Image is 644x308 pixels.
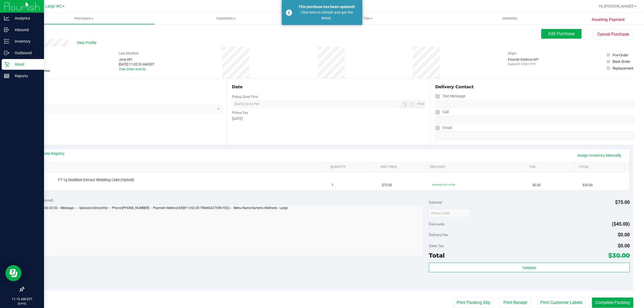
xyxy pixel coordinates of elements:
div: Flourish External API [508,57,538,66]
label: Pickup Date/Time [232,94,258,99]
span: Purchases [13,16,155,21]
span: Delivery Fee [429,233,448,237]
a: Total [579,165,623,169]
a: Quantity [330,165,374,169]
label: Email [435,124,452,132]
button: Complete Packing [592,298,633,308]
span: Largo WC [45,4,62,9]
span: View Profile [77,40,98,46]
p: [DATE] [2,302,42,306]
span: Hi, [PERSON_NAME]! [599,4,634,8]
div: This purchase has been updated! [295,4,358,10]
div: Replacement [613,65,633,71]
input: Format: (999) 999-9999 [435,116,633,124]
span: 1 [332,183,334,188]
p: Original ID: 316017479 [508,62,538,66]
button: Print Receipt [500,298,531,308]
p: Inbound [9,27,42,33]
p: Inventory [9,38,42,45]
span: Awaiting Payment [592,17,625,23]
span: $75.00 [382,183,392,188]
div: [DATE] [232,116,425,122]
div: [DATE] 11:02:33 AM EDT [119,62,154,67]
span: $30.00 [608,252,630,259]
div: Back Order [613,59,630,64]
a: Tax [529,165,573,169]
div: Location [24,84,222,90]
label: Last Modified [119,51,138,56]
a: Customers [155,13,297,24]
span: 60monthly: 60% off line [432,183,455,186]
span: $75.00 [615,199,630,205]
div: Jane API [119,57,154,62]
a: Tills [297,13,439,24]
span: Deliveries [495,16,525,21]
div: Click here to refresh and get the latest. [295,10,358,21]
span: Validate [522,266,536,270]
inline-svg: Reports [4,73,9,79]
span: Discounts [429,219,445,229]
div: Date [232,84,425,90]
span: Tills [297,16,438,21]
p: 11:16 AM EDT [2,297,42,302]
button: Validate [429,263,630,272]
span: $0.00 [532,183,541,188]
inline-svg: Analytics [4,16,9,21]
input: Promo Code [429,209,470,217]
span: Customers [155,16,297,21]
inline-svg: Inbound [4,27,9,32]
button: Print Packing Slip [453,298,494,308]
p: Retail [9,61,42,68]
label: Pickup Day [232,110,248,115]
a: Purchases [13,13,155,24]
inline-svg: Retail [4,62,9,67]
label: Call [435,108,449,116]
span: FT 1g Distillate Extract Wedding Cake (Hybrid) [58,177,134,182]
span: $30.00 [583,183,593,188]
a: View State Registry [32,151,65,156]
iframe: Resource center [5,265,21,281]
span: Subtotal [429,200,442,204]
input: Format: (999) 999-9999 [435,100,633,108]
a: Assign Inventory Manually [574,151,625,160]
span: $0.00 [618,232,630,237]
p: Reports [9,73,42,79]
label: Text Message [435,92,465,100]
label: Origin [508,51,517,56]
button: Cancel Purchase [593,29,633,39]
span: Edit Purchase [548,31,575,36]
a: View Order Activity [119,67,146,71]
span: Total [429,252,445,259]
a: Discount [430,165,523,169]
span: $0.00 [618,243,630,248]
span: ($45.00) [612,221,630,227]
button: Edit Purchase [541,29,581,39]
div: Pre-Order [613,52,628,58]
p: Analytics [9,15,42,21]
span: Sales Tax [429,244,444,248]
p: Outbound [9,50,42,56]
a: Unit Price [380,165,424,169]
div: Delivery Contact [435,84,633,90]
inline-svg: Outbound [4,50,9,56]
inline-svg: Inventory [4,39,9,44]
button: Print Customer Labels [537,298,586,308]
a: SKU [32,165,324,169]
a: Deliveries [439,13,581,24]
